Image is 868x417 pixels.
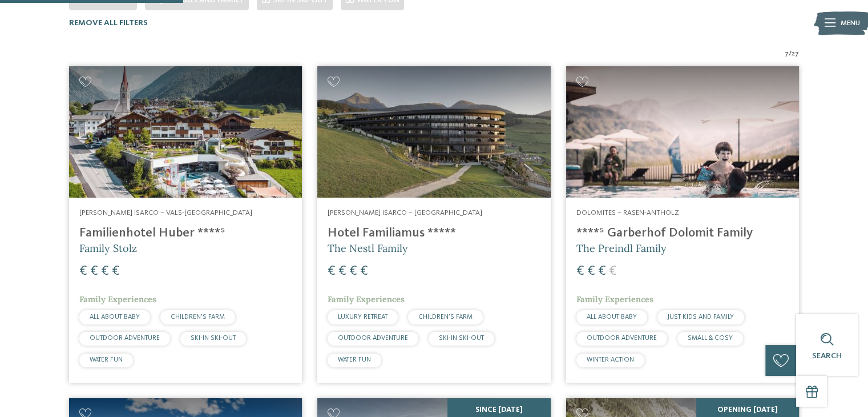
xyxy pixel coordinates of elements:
span: [PERSON_NAME] Isarco – Vals-[GEOGRAPHIC_DATA] [79,209,252,216]
span: € [609,264,617,278]
span: OUTDOOR ADVENTURE [338,335,408,342]
span: OUTDOOR ADVENTURE [90,335,160,342]
img: Looking for family hotels? Find the best ones here! [69,66,302,198]
a: Looking for family hotels? Find the best ones here! Dolomites – Rasen-Antholz ****ˢ Garberhof Dol... [566,66,799,383]
span: € [112,264,120,278]
span: OUTDOOR ADVENTURE [587,335,657,342]
span: € [328,264,336,278]
span: The Preindl Family [576,242,667,255]
span: Family Stolz [79,242,137,255]
span: [PERSON_NAME] Isarco – [GEOGRAPHIC_DATA] [328,209,482,216]
span: Dolomites – Rasen-Antholz [576,209,679,216]
span: € [79,264,87,278]
h4: Familienhotel Huber ****ˢ [79,226,292,241]
span: € [587,264,595,278]
span: Remove all filters [69,19,148,27]
span: € [338,264,346,278]
a: Looking for family hotels? Find the best ones here! [PERSON_NAME] Isarco – Vals-[GEOGRAPHIC_DATA]... [69,66,302,383]
h4: ****ˢ Garberhof Dolomit Family [576,226,789,241]
span: Family Experiences [79,294,156,304]
span: CHILDREN’S FARM [418,314,473,320]
span: JUST KIDS AND FAMILY [668,314,734,320]
span: / [789,49,792,59]
span: Search [812,352,842,360]
span: SMALL & COSY [688,335,733,342]
span: € [360,264,368,278]
img: Looking for family hotels? Find the best ones here! [566,66,799,198]
span: 7 [785,49,789,59]
span: ALL ABOUT BABY [90,314,140,320]
a: Looking for family hotels? Find the best ones here! [PERSON_NAME] Isarco – [GEOGRAPHIC_DATA] Hote... [317,66,550,383]
span: WINTER ACTION [587,356,634,363]
span: SKI-IN SKI-OUT [191,335,236,342]
span: WATER FUN [90,356,123,363]
span: 27 [792,49,799,59]
span: € [598,264,606,278]
span: SKI-IN SKI-OUT [439,335,484,342]
span: The Nestl Family [328,242,408,255]
span: € [101,264,109,278]
span: Family Experiences [328,294,405,304]
img: Looking for family hotels? Find the best ones here! [317,66,550,198]
span: € [576,264,584,278]
span: LUXURY RETREAT [338,314,387,320]
span: Family Experiences [576,294,653,304]
span: CHILDREN’S FARM [171,314,225,320]
span: € [349,264,357,278]
span: WATER FUN [338,356,371,363]
span: ALL ABOUT BABY [587,314,637,320]
span: € [90,264,98,278]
